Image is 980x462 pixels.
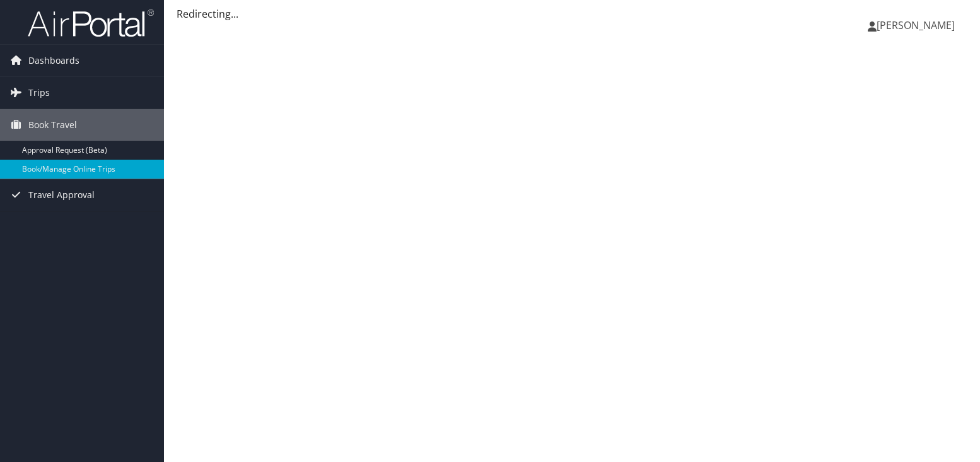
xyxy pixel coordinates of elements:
[28,109,77,141] span: Book Travel
[28,8,154,38] img: airportal-logo.png
[177,6,967,21] div: Redirecting...
[28,45,79,76] span: Dashboards
[877,18,955,32] span: [PERSON_NAME]
[28,179,95,211] span: Travel Approval
[28,77,50,109] span: Trips
[868,6,967,44] a: [PERSON_NAME]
